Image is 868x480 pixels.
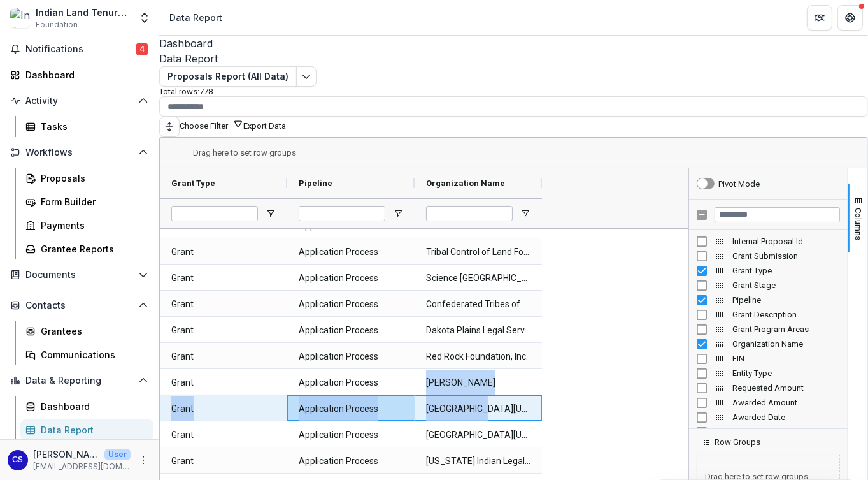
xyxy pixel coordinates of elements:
[299,344,403,370] span: Application Process
[689,322,848,337] div: Grant Program Areas Column
[5,265,153,285] button: Open Documents
[299,265,403,291] span: Application Process
[5,91,153,111] button: Open Activity
[5,370,153,391] button: Open Data & Reporting
[732,383,840,393] span: Requested Amount
[5,64,153,85] a: Dashboard
[299,448,403,474] span: Application Process
[41,423,143,437] div: Data Report
[299,291,403,317] span: Application Process
[732,295,840,305] span: Pipeline
[20,191,153,212] a: Form Builder
[5,142,153,163] button: Open Workflows
[20,321,153,342] a: Grantees
[159,36,868,51] a: Dashboard
[689,425,848,439] div: Archived Column
[689,307,848,322] div: Grant Description Column
[299,396,403,422] span: Application Process
[10,8,31,28] img: Indian Land Tenure Foundation
[171,265,276,291] span: Grant
[732,354,840,363] span: EIN
[5,295,153,316] button: Open Contacts
[426,291,530,317] span: Confederated Tribes of Coos, Lower Umpqa and Siuslaw [DEMOGRAPHIC_DATA]
[732,280,840,290] span: Grant Stage
[854,208,864,240] span: Columns
[715,207,840,222] input: Filter Columns Input
[25,375,133,386] span: Data & Reporting
[299,317,403,344] span: Application Process
[171,317,276,344] span: Grant
[689,381,848,395] div: Requested Amount Column
[171,370,276,396] span: Grant
[41,324,143,338] div: Grantees
[299,422,403,448] span: Application Process
[837,5,863,31] button: Get Help
[689,278,848,293] div: Grant Stage Column
[193,148,296,157] div: Row Groups
[689,410,848,425] div: Awarded Date Column
[171,291,276,317] span: Grant
[20,116,153,137] a: Tasks
[136,453,151,468] button: More
[25,96,133,106] span: Activity
[732,368,840,378] span: Entity Type
[41,195,143,208] div: Form Builder
[180,119,243,131] button: Choose Filter
[393,208,403,219] button: Open Filter Menu
[689,351,848,366] div: EIN Column
[807,5,832,31] button: Partners
[171,422,276,448] span: Grant
[171,178,215,188] span: Grant Type
[25,44,136,55] span: Notifications
[36,19,78,31] span: Foundation
[159,117,180,137] button: Toggle auto height
[689,234,848,249] div: Internal Proposal Id Column
[426,265,530,291] span: Science [GEOGRAPHIC_DATA][US_STATE]
[171,344,276,370] span: Grant
[732,339,840,349] span: Organization Name
[426,239,530,265] span: Tribal Control of Land Foundation
[159,66,297,87] button: Proposals Report (All Data)
[159,51,868,66] div: Data Report
[20,344,153,365] a: Communications
[732,266,840,275] span: Grant Type
[689,395,848,410] div: Awarded Amount Column
[426,206,513,221] input: Organization Name Filter Input
[689,366,848,381] div: Entity Type Column
[732,398,840,407] span: Awarded Amount
[426,396,530,422] span: [GEOGRAPHIC_DATA][US_STATE]
[426,178,505,188] span: Organization Name
[33,447,99,461] p: [PERSON_NAME]
[41,219,143,232] div: Payments
[169,11,222,24] div: Data Report
[171,396,276,422] span: Grant
[689,293,848,307] div: Pipeline Column
[41,120,143,133] div: Tasks
[426,422,530,448] span: [GEOGRAPHIC_DATA][US_STATE]
[164,8,227,27] nav: breadcrumb
[299,178,332,188] span: Pipeline
[426,344,530,370] span: Red Rock Foundation, Inc.
[25,270,133,280] span: Documents
[25,300,133,311] span: Contacts
[41,400,143,413] div: Dashboard
[41,171,143,185] div: Proposals
[41,348,143,361] div: Communications
[426,370,530,396] span: [PERSON_NAME]
[266,208,276,219] button: Open Filter Menu
[36,6,131,19] div: Indian Land Tenure Foundation
[13,456,24,464] div: Caitlin Spence
[732,310,840,319] span: Grant Description
[299,370,403,396] span: Application Process
[136,43,148,55] span: 4
[136,5,153,31] button: Open entity switcher
[25,147,133,158] span: Workflows
[299,239,403,265] span: Application Process
[33,461,131,472] p: [EMAIL_ADDRESS][DOMAIN_NAME]
[104,449,131,460] p: User
[171,239,276,265] span: Grant
[299,206,385,221] input: Pipeline Filter Input
[689,249,848,263] div: Grant Submission Column
[25,68,143,82] div: Dashboard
